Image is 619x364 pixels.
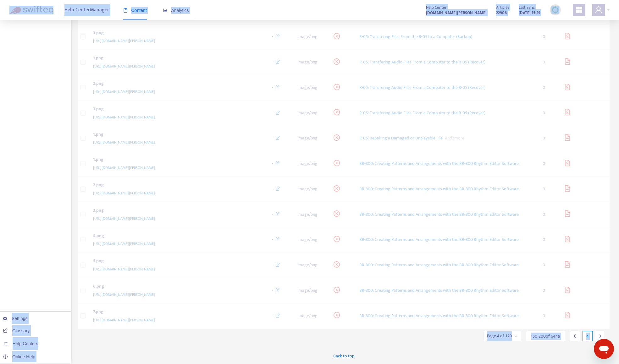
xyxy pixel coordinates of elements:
[9,6,53,14] img: Swifteq
[3,328,30,333] a: Glossary
[3,354,35,359] a: Online Help
[163,8,168,13] span: area-chart
[573,334,577,338] span: left
[163,8,189,13] span: Analytics
[426,9,487,16] strong: [DOMAIN_NAME][PERSON_NAME]
[551,6,559,14] img: sync.dc5367851b00ba804db3.png
[64,4,109,16] span: Help Center Manager
[13,341,38,346] span: Help Centers
[123,8,128,13] span: book
[595,6,602,14] span: user
[426,9,487,16] a: [DOMAIN_NAME][PERSON_NAME]
[531,333,560,340] span: 150 - 200 of 6449
[519,4,535,11] span: Last Sync
[594,339,614,359] iframe: メッセージングウィンドウを開くボタン
[333,353,354,359] span: Back to top
[575,6,583,14] span: appstore
[426,4,447,11] span: Help Center
[496,9,507,16] strong: 22906
[598,334,602,338] span: right
[123,8,147,13] span: Content
[496,4,509,11] span: Articles
[519,9,540,16] strong: [DATE] 15:29
[583,331,593,341] div: 4
[3,316,28,321] a: Settings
